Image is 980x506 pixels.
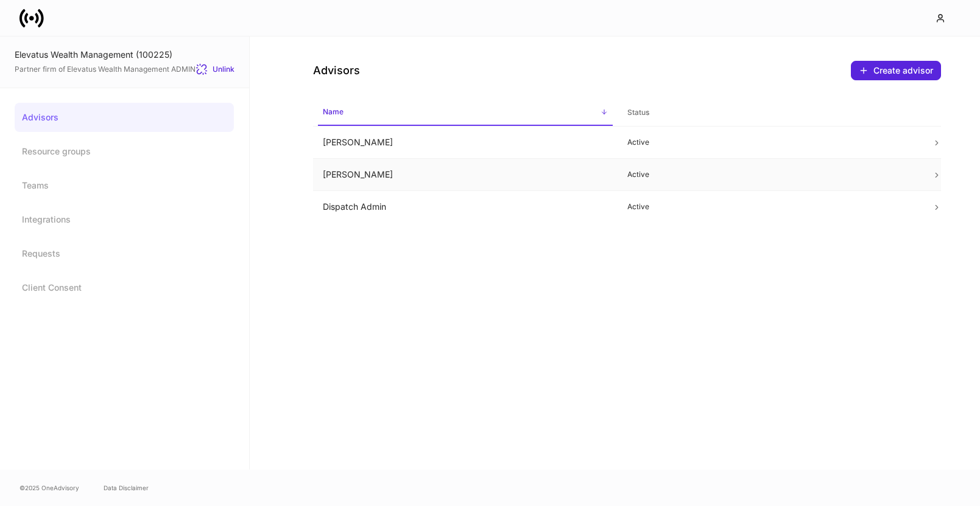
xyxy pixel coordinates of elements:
a: Integrations [15,205,234,234]
p: Active [627,137,912,147]
span: © 2025 OneAdvisory [19,483,79,493]
button: Create advisor [851,61,941,80]
h6: Status [627,106,649,118]
td: [PERSON_NAME] [313,126,618,159]
button: Unlink [196,63,234,75]
a: Advisors [15,103,234,132]
a: Teams [15,171,234,200]
p: Active [627,170,912,179]
a: Data Disclaimer [104,483,149,493]
h6: Name [323,106,344,117]
span: Name [318,100,613,126]
span: Status [622,100,917,125]
a: Resource groups [15,137,234,166]
td: [PERSON_NAME] [313,159,618,191]
td: Dispatch Admin [313,191,618,223]
span: Partner firm of [15,64,196,74]
h4: Advisors [313,63,360,78]
p: Active [627,202,912,212]
div: Elevatus Wealth Management (100225) [15,49,234,61]
div: Create advisor [859,66,933,75]
a: Requests [15,239,234,268]
a: Elevatus Wealth Management ADMIN [67,64,196,74]
a: Client Consent [15,273,234,302]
